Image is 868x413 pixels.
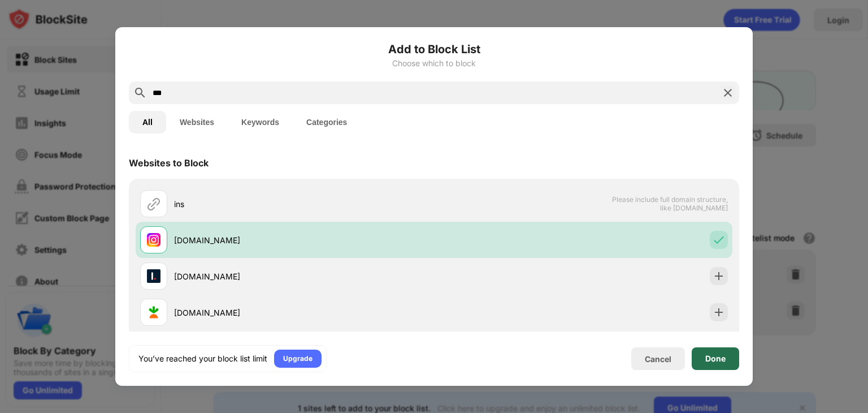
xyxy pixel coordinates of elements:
[174,270,434,282] div: [DOMAIN_NAME]
[147,269,160,283] img: favicons
[174,307,434,319] div: [DOMAIN_NAME]
[611,195,728,212] span: Please include full domain structure, like [DOMAIN_NAME]
[138,353,267,364] div: You’ve reached your block list limit
[228,111,293,134] button: Keywords
[174,234,434,246] div: [DOMAIN_NAME]
[129,41,739,58] h6: Add to Block List
[147,197,160,210] img: url.svg
[147,306,160,319] img: favicons
[129,157,209,169] div: Websites to Block
[133,86,147,100] img: search.svg
[166,111,228,134] button: Websites
[129,59,739,68] div: Choose which to block
[293,111,361,134] button: Categories
[645,354,671,364] div: Cancel
[705,354,726,363] div: Done
[283,353,313,364] div: Upgrade
[174,198,434,210] div: ins
[721,86,735,100] img: search-close
[147,233,160,247] img: favicons
[129,111,166,134] button: All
